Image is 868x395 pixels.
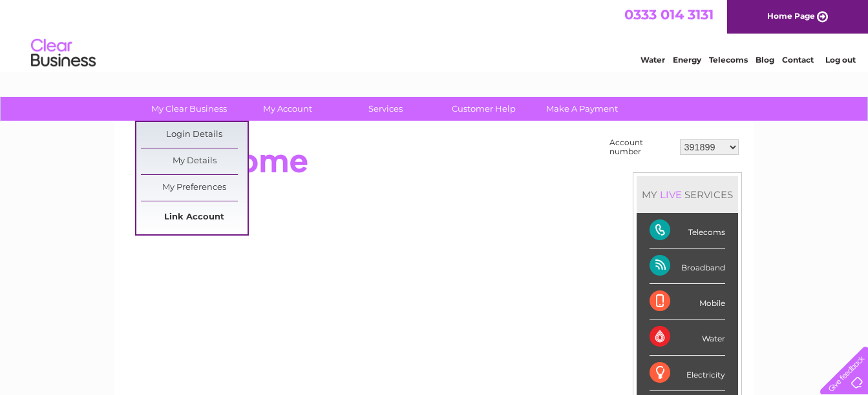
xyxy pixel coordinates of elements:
[129,7,740,63] div: Clear Business is a trading name of Verastar Limited (registered in [GEOGRAPHIC_DATA] No. 3667643...
[141,148,248,174] a: My Details
[650,213,725,248] div: Telecoms
[430,97,537,121] a: Customer Help
[606,135,677,159] td: Account number
[637,176,738,213] div: MY SERVICES
[650,319,725,355] div: Water
[234,97,341,121] a: My Account
[141,205,248,230] a: Link Account
[756,55,774,65] a: Blog
[136,97,242,121] a: My Clear Business
[825,55,856,65] a: Log out
[640,55,665,65] a: Water
[141,122,248,148] a: Login Details
[141,175,248,201] a: My Preferences
[782,55,814,65] a: Contact
[709,55,748,65] a: Telecoms
[650,356,725,391] div: Electricity
[529,97,635,121] a: Make A Payment
[673,55,701,65] a: Energy
[650,248,725,284] div: Broadband
[624,6,714,23] a: 0333 014 3131
[650,284,725,319] div: Mobile
[332,97,439,121] a: Services
[657,188,684,201] div: LIVE
[30,34,96,73] img: logo.png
